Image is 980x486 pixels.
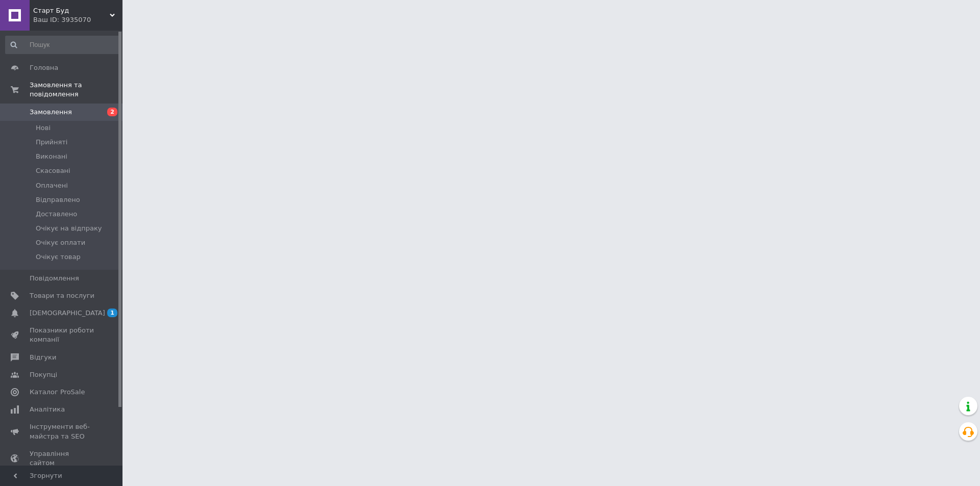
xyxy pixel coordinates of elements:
span: Скасовані [36,166,70,175]
span: Очікує оплати [36,238,85,247]
div: Ваш ID: 3935070 [33,15,122,24]
span: [DEMOGRAPHIC_DATA] [30,309,105,318]
span: Відправлено [36,195,80,204]
span: Аналітика [30,405,65,414]
span: Товари та послуги [30,291,94,300]
span: Показники роботи компанії [30,326,94,344]
span: Замовлення [30,108,72,117]
span: Головна [30,63,58,72]
span: Оплачені [36,181,68,190]
span: Очікує товар [36,252,81,262]
span: Відгуки [30,353,56,362]
span: Очікує на відпраку [36,224,102,233]
span: Доставлено [36,210,77,219]
span: Управління сайтом [30,449,94,468]
span: Прийняті [36,138,67,147]
span: 2 [107,108,117,116]
span: Повідомлення [30,274,79,283]
span: 1 [107,309,117,317]
span: Нові [36,123,51,133]
span: Каталог ProSale [30,388,85,397]
span: Покупці [30,370,57,379]
span: Виконані [36,152,67,161]
span: Інструменти веб-майстра та SEO [30,422,94,441]
input: Пошук [5,36,120,54]
span: Старт Буд [33,6,110,15]
span: Замовлення та повідомлення [30,81,122,99]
